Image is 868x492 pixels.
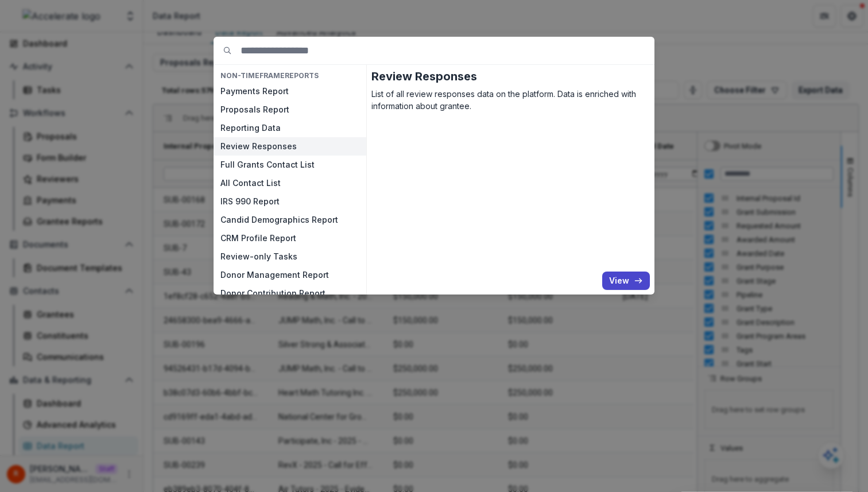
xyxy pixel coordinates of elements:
button: View [602,272,650,290]
h2: Review Responses [371,69,650,83]
button: Full Grants Contact List [214,156,366,174]
button: CRM Profile Report [214,229,366,247]
h4: NON-TIMEFRAME Reports [214,69,366,82]
button: IRS 990 Report [214,192,366,211]
p: List of all review responses data on the platform. Data is enriched with information about grantee. [371,88,650,112]
button: All Contact List [214,174,366,192]
button: Donor Management Report [214,266,366,284]
button: Reporting Data [214,119,366,137]
button: Payments Report [214,82,366,100]
button: Donor Contribution Report [214,284,366,303]
button: Review Responses [214,137,366,156]
button: Proposals Report [214,100,366,119]
button: Review-only Tasks [214,247,366,266]
button: Candid Demographics Report [214,211,366,229]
